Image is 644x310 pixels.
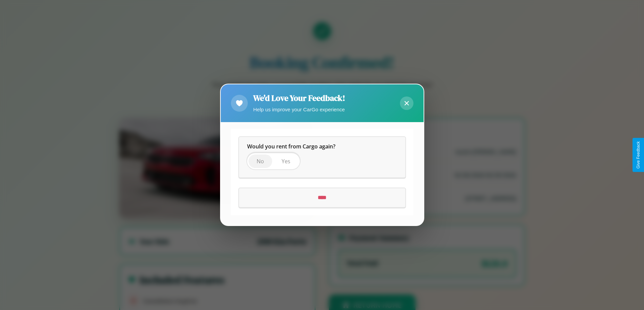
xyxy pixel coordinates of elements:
[253,105,345,114] p: Help us improve your CarGo experience
[282,158,290,165] span: Yes
[636,141,641,169] div: Give Feedback
[247,143,335,150] span: Would you rent from Cargo again?
[257,158,264,165] span: No
[253,92,345,104] h2: We'd Love Your Feedback!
